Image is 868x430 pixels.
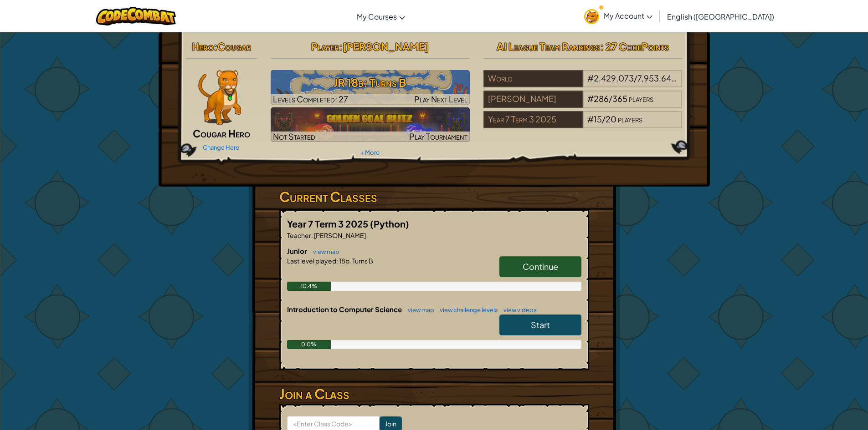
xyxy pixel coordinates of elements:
[338,257,351,265] span: 18b.
[594,93,609,104] span: 286
[609,93,612,104] span: /
[587,93,594,104] span: #
[594,114,602,124] span: 15
[357,12,397,21] span: My Courses
[587,114,594,124] span: #
[497,40,600,53] span: AI League Team Rankings
[678,73,702,83] span: players
[203,144,240,151] a: Change Hero
[483,70,583,87] div: World
[584,9,599,24] img: avatar
[311,231,313,239] span: :
[351,257,373,265] span: Turns B
[271,107,470,142] img: Golden Goal
[618,114,642,124] span: players
[273,94,348,104] span: Levels Completed: 27
[414,94,467,104] span: Play Next Level
[499,306,537,314] a: view videos
[629,93,653,104] span: players
[531,319,550,330] span: Start
[594,73,634,83] span: 2,429,073
[370,218,409,229] span: (Python)
[96,7,176,25] img: CodeCombat logo
[360,149,380,156] a: + More
[667,12,774,21] span: English ([GEOGRAPHIC_DATA])
[483,99,683,110] a: [PERSON_NAME]#286/365players
[483,111,583,128] div: Year 7 Term 3 2025
[287,305,403,314] span: Introduction to Computer Science
[287,257,336,265] span: Last level played
[483,79,683,89] a: World#2,429,073/7,953,649players
[279,187,589,207] h3: Current Classes
[600,40,669,53] span: : 27 CodePoints
[214,40,217,53] span: :
[271,70,470,105] img: JR 18b: Turns B
[313,231,366,239] span: [PERSON_NAME]
[198,70,241,125] img: cougar-paper-dolls.png
[587,73,594,83] span: #
[311,40,339,53] span: Player
[612,93,627,104] span: 365
[287,340,331,349] div: 0.0%
[271,70,470,105] a: Play Next Level
[634,73,637,83] span: /
[217,40,251,53] span: Cougar
[287,282,331,291] div: 10.4%
[339,40,343,53] span: :
[336,257,338,265] span: :
[192,40,214,53] span: Hero
[483,120,683,130] a: Year 7 Term 3 2025#15/20players
[604,11,652,20] span: My Account
[279,384,589,404] h3: Join a Class
[308,248,339,255] a: view map
[523,261,558,272] span: Continue
[271,72,470,93] h3: JR 18b: Turns B
[602,114,606,124] span: /
[403,306,434,314] a: view map
[606,114,616,124] span: 20
[580,2,657,30] a: My Account
[483,91,583,108] div: [PERSON_NAME]
[637,73,677,83] span: 7,953,649
[287,247,308,255] span: Junior
[271,107,470,142] a: Not StartedPlay Tournament
[409,131,467,142] span: Play Tournament
[435,306,498,314] a: view challenge levels
[193,127,250,140] span: Cougar Hero
[663,4,779,29] a: English ([GEOGRAPHIC_DATA])
[287,218,370,229] span: Year 7 Term 3 2025
[352,4,410,29] a: My Courses
[343,40,429,53] span: [PERSON_NAME]
[273,131,315,142] span: Not Started
[287,231,311,239] span: Teacher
